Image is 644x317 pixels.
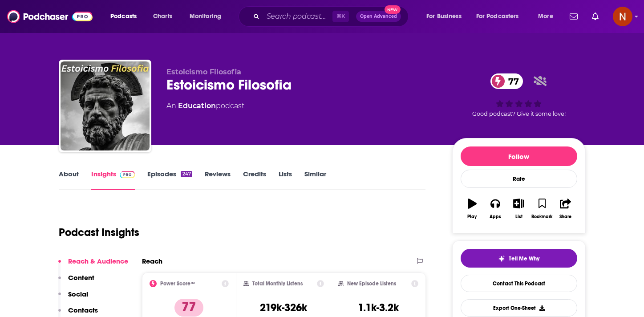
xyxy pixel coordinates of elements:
[174,299,203,317] p: 77
[356,11,401,22] button: Open AdvancedNew
[58,257,128,273] button: Reach & Audience
[476,10,519,23] span: For Podcasters
[166,68,241,76] span: Estoicismo Filosofia
[461,170,577,188] div: Rate
[461,249,577,268] button: tell me why sparkleTell Me Why
[166,101,244,111] div: An podcast
[472,110,566,117] span: Good podcast? Give it some love!
[554,193,577,225] button: Share
[68,273,94,282] p: Content
[68,257,128,265] p: Reach & Audience
[153,10,172,23] span: Charts
[531,214,552,219] div: Bookmark
[183,9,233,24] button: open menu
[61,61,150,150] img: Estoicismo Filosofia
[484,193,507,225] button: Apps
[59,226,139,239] h1: Podcast Insights
[358,301,399,314] h3: 1.1k-3.2k
[499,73,523,89] span: 77
[178,102,216,110] a: Education
[360,14,397,19] span: Open Advanced
[59,170,79,190] a: About
[467,214,477,219] div: Play
[304,170,326,190] a: Similar
[91,170,135,190] a: InsightsPodchaser Pro
[7,8,93,25] img: Podchaser - Follow, Share and Rate Podcasts
[260,301,307,314] h3: 219k-326k
[532,9,564,24] button: open menu
[613,7,632,26] button: Show profile menu
[559,214,571,219] div: Share
[190,10,221,23] span: Monitoring
[461,299,577,317] button: Export One-Sheet
[147,170,192,190] a: Episodes247
[470,9,532,24] button: open menu
[461,275,577,292] a: Contact This Podcast
[515,214,522,219] div: List
[461,193,484,225] button: Play
[385,5,401,14] span: New
[613,7,632,26] span: Logged in as AdelNBM
[279,170,292,190] a: Lists
[243,170,266,190] a: Credits
[498,255,505,262] img: tell me why sparkle
[58,273,94,290] button: Content
[120,171,135,178] img: Podchaser Pro
[332,11,349,22] span: ⌘ K
[181,171,192,177] div: 247
[461,146,577,166] button: Follow
[490,214,501,219] div: Apps
[509,255,539,262] span: Tell Me Why
[538,10,553,23] span: More
[490,73,523,89] a: 77
[142,257,162,265] h2: Reach
[68,290,88,298] p: Social
[507,193,530,225] button: List
[452,68,586,123] div: 77Good podcast? Give it some love!
[420,9,473,24] button: open menu
[104,9,148,24] button: open menu
[247,6,417,27] div: Search podcasts, credits, & more...
[426,10,462,23] span: For Business
[613,7,632,26] img: User Profile
[531,193,554,225] button: Bookmark
[263,9,332,24] input: Search podcasts, credits, & more...
[252,280,303,287] h2: Total Monthly Listens
[68,306,98,314] p: Contacts
[110,10,137,23] span: Podcasts
[58,290,88,306] button: Social
[160,280,195,287] h2: Power Score™
[347,280,396,287] h2: New Episode Listens
[205,170,231,190] a: Reviews
[566,9,581,24] a: Show notifications dropdown
[588,9,602,24] a: Show notifications dropdown
[147,9,178,24] a: Charts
